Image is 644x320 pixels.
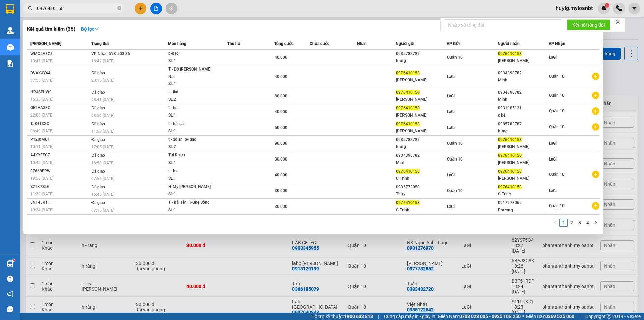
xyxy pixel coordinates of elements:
span: 0976410158 [396,169,420,174]
span: 0976410158 [498,137,522,142]
a: 1 [560,219,567,226]
div: [PERSON_NAME] [498,159,548,166]
span: LaGi [447,94,455,98]
div: SL: 1 [168,80,219,88]
span: [PERSON_NAME] [30,41,61,46]
div: S2TX7SLE [30,183,89,190]
span: 40.000 [275,173,287,177]
span: 0976410158 [498,185,522,189]
div: 0985783787 [396,136,446,143]
span: LaGi [549,188,557,193]
span: 0976410158 [396,106,420,110]
span: Món hàng [168,41,186,46]
h3: Kết quả tìm kiếm ( 35 ) [27,26,75,33]
div: [PERSON_NAME] [396,77,446,84]
span: right [594,220,598,224]
input: Tìm tên, số ĐT hoặc mã đơn [37,5,116,12]
li: 2 [568,219,576,227]
div: Thúy [396,191,446,198]
div: DVAXJY44 [30,70,89,77]
span: close [615,19,620,24]
div: [PERSON_NAME] [396,112,446,119]
span: LaGi [549,55,557,60]
span: 11:29 [DATE] [30,192,53,196]
span: 16:45 [DATE] [91,192,114,197]
div: t - hải sản [168,120,219,128]
span: Quận 10 [549,172,565,177]
span: Quận 10 [447,188,463,193]
div: t - lkdt [168,89,219,96]
span: Chưa cước [310,41,329,46]
span: Tổng cước [274,41,293,46]
div: 0931985121 [498,105,548,112]
input: Nhập số tổng đài [444,19,561,30]
span: LaGi [447,204,455,209]
span: 40.000 [275,55,287,60]
div: c bé [498,112,548,119]
span: 07:15 [DATE] [91,208,114,213]
span: 07:55 [DATE] [30,78,53,83]
span: Đã giao [91,153,105,158]
div: P12IXMUI [30,136,89,143]
span: 19:53 [DATE] [30,176,53,181]
span: 08:50 [DATE] [91,113,114,118]
li: Previous Page [551,219,559,227]
span: Quận 10 [447,141,463,146]
span: Đã giao [91,200,105,205]
span: 30.000 [275,204,287,209]
span: notification [7,291,13,297]
span: 0976410158 [396,90,420,95]
button: Bộ lọcdown [75,24,104,34]
span: 17:05 [DATE] [91,145,114,149]
span: Quận 10 [447,55,463,60]
div: SL: 1 [168,112,219,119]
div: hưng [396,143,446,150]
span: 40.000 [275,74,287,79]
span: Quận 10 [549,125,565,129]
div: SL: 2 [168,143,219,151]
div: T - hải sản, T-Ghẹ Sống [168,199,219,207]
div: Minh [498,96,548,103]
span: Nhãn [357,41,367,46]
span: plus-circle [592,107,599,115]
span: 20:15 [DATE] [91,78,114,83]
span: LaGi [447,74,455,79]
div: Minh [396,159,446,166]
span: plus-circle [592,202,599,210]
div: 0917978069 [498,199,548,207]
span: Trạng thái [91,41,109,46]
span: close-circle [117,5,121,12]
div: T - Đồ [PERSON_NAME] Nail [168,66,219,80]
div: SL: 2 [168,96,219,103]
span: 19:24 [DATE] [30,208,53,212]
div: SL: 1 [168,159,219,167]
div: [PERSON_NAME] [396,96,446,103]
span: 90.000 [275,141,287,146]
div: C Trinh [396,175,446,182]
span: plus-circle [592,92,599,99]
span: Người nhận [498,41,520,46]
span: Đã giao [91,137,105,142]
span: 10:40 [DATE] [30,160,53,165]
span: 08:41 [DATE] [91,97,114,102]
img: warehouse-icon [7,27,14,34]
div: Minh [498,77,548,84]
li: Next Page [592,219,600,227]
li: 1 [559,219,568,227]
span: Đã giao [91,185,105,189]
div: hưng [498,128,548,135]
div: SL: 1 [168,128,219,135]
span: Thu hộ [227,41,240,46]
span: Đã giao [91,71,105,75]
span: 0976410158 [396,71,420,75]
span: Kết nối tổng đài [572,21,605,29]
div: 0985783787 [498,121,548,128]
span: 06:49 [DATE] [30,129,53,133]
sup: 1 [13,259,15,261]
div: 0934398782 [396,152,446,159]
a: 2 [568,219,575,226]
div: 8NF4JKT1 [30,199,89,206]
div: QE2AA3FG [30,104,89,111]
span: Đã giao [91,90,105,95]
span: left [553,220,557,224]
